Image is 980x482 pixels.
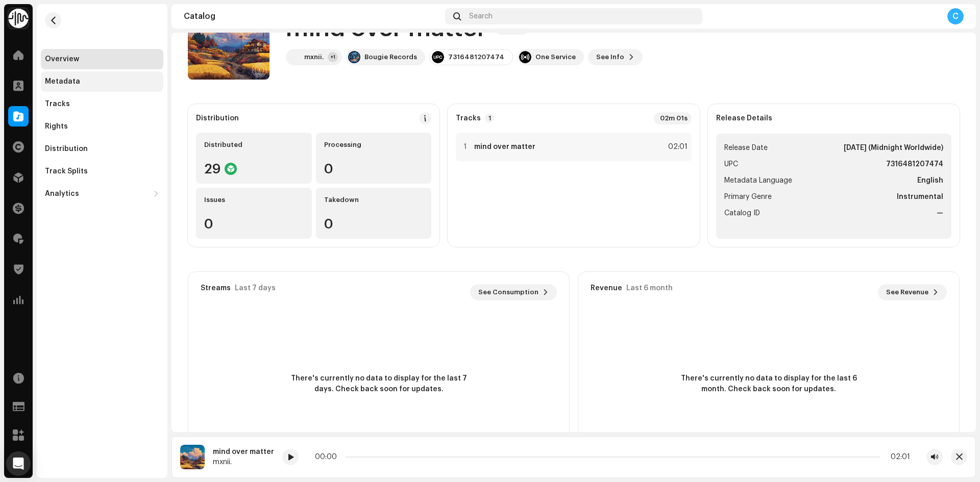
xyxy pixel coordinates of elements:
div: mxnii. [304,53,324,61]
div: Catalog [184,12,441,20]
re-m-nav-item: Rights [41,116,163,137]
span: Metadata Language [724,174,792,187]
div: Streams [201,284,231,292]
div: 02:01 [884,453,910,461]
span: Search [469,12,493,20]
div: Tracks [45,100,70,108]
span: UPC [724,158,738,170]
div: C [947,8,964,24]
re-m-nav-dropdown: Analytics [41,184,163,204]
img: 08dfc303-1a88-4819-815d-5ca2ef72970f [288,51,300,63]
strong: [DATE] (Midnight Worldwide) [844,142,943,154]
span: There's currently no data to display for the last 7 days. Check back soon for updates. [287,373,471,395]
span: See Consumption [478,282,538,302]
img: 1d781fe2-76d4-4ac7-a211-32e64abe77d4 [180,445,205,469]
div: Last 7 days [235,284,276,292]
div: Distributed [204,141,304,149]
div: Analytics [45,190,79,198]
strong: 7316481207474 [886,158,943,170]
div: 7316481207474 [448,53,504,61]
div: Open Intercom Messenger [6,451,31,476]
div: Track Splits [45,167,88,175]
div: One Service [535,53,576,61]
strong: Tracks [456,114,481,122]
div: Processing [324,141,424,149]
div: Metadata [45,78,80,86]
re-m-nav-item: Track Splits [41,161,163,182]
div: Bougie Records [364,53,417,61]
re-m-nav-item: Distribution [41,139,163,159]
div: Distribution [45,145,88,153]
div: Last 6 month [626,284,673,292]
re-m-nav-item: Tracks [41,94,163,114]
strong: English [917,174,943,187]
div: Distribution [196,114,239,122]
div: mind over matter [213,448,274,456]
strong: mind over matter [474,143,535,151]
button: See Info [588,49,643,65]
div: +1 [328,52,338,62]
strong: — [937,207,943,219]
button: See Consumption [470,284,557,300]
re-m-nav-item: Overview [41,49,163,69]
span: See Revenue [886,282,928,302]
div: Overview [45,55,79,63]
div: 00:00 [315,453,341,461]
strong: Instrumental [897,191,943,203]
button: See Revenue [878,284,947,300]
re-m-nav-item: Metadata [41,71,163,92]
div: 02:01 [665,141,688,153]
div: Rights [45,122,68,131]
strong: Release Details [716,114,772,122]
div: Issues [204,196,304,204]
span: Primary Genre [724,191,772,203]
span: Catalog ID [724,207,760,219]
div: mxnii. [213,458,274,466]
p-badge: 1 [485,114,494,123]
img: f0e4252a-be5b-4dae-9808-4206d31e6e64 [348,51,360,63]
div: 02m 01s [654,112,692,124]
img: 0f74c21f-6d1c-4dbc-9196-dbddad53419e [8,8,29,29]
div: Takedown [324,196,424,204]
span: See Info [596,47,624,67]
span: There's currently no data to display for the last 6 month. Check back soon for updates. [677,373,861,395]
span: Release Date [724,142,768,154]
div: Revenue [591,284,622,292]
